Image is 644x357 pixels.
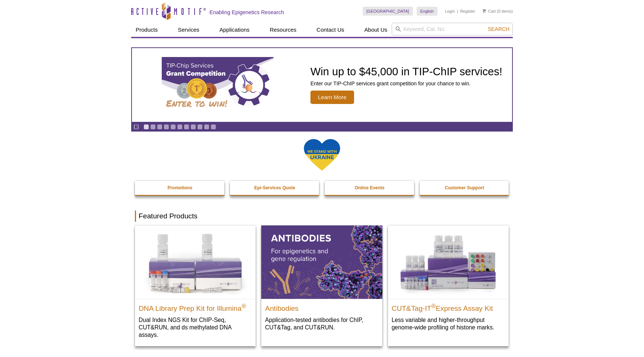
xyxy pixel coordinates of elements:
p: Application-tested antibodies for ChIP, CUT&Tag, and CUT&RUN. [265,316,378,331]
h2: Antibodies [265,301,378,312]
li: (0 items) [483,7,513,16]
img: All Antibodies [261,225,382,298]
a: Login [445,9,455,14]
img: DNA Library Prep Kit for Illumina [135,225,256,298]
sup: ® [431,303,436,309]
a: Products [131,23,162,37]
a: About Us [360,23,392,37]
a: Go to slide 4 [164,124,169,130]
strong: Epi-Services Quote [254,185,295,190]
a: [GEOGRAPHIC_DATA] [363,7,413,16]
a: Register [460,9,475,14]
a: Go to slide 11 [211,124,216,130]
img: TIP-ChIP Services Grant Competition [162,57,274,113]
p: Less variable and higher-throughput genome-wide profiling of histone marks​. [392,316,505,331]
a: Applications [215,23,254,37]
a: Go to slide 1 [143,124,149,130]
li: | [457,7,458,16]
strong: Customer Support [445,185,484,190]
a: Resources [265,23,301,37]
a: Epi-Services Quote [230,181,320,195]
article: TIP-ChIP Services Grant Competition [132,48,512,122]
a: Go to slide 10 [204,124,209,130]
span: Learn More [310,91,354,104]
a: Cart [483,9,496,14]
a: Toggle autoplay [133,124,139,130]
a: All Antibodies Antibodies Application-tested antibodies for ChIP, CUT&Tag, and CUT&RUN. [261,225,382,338]
a: English [417,7,438,16]
a: Go to slide 6 [177,124,183,130]
a: Contact Us [312,23,348,37]
a: Go to slide 5 [170,124,176,130]
img: CUT&Tag-IT® Express Assay Kit [388,225,509,298]
a: CUT&Tag-IT® Express Assay Kit CUT&Tag-IT®Express Assay Kit Less variable and higher-throughput ge... [388,225,509,338]
a: DNA Library Prep Kit for Illumina DNA Library Prep Kit for Illumina® Dual Index NGS Kit for ChIP-... [135,225,256,346]
h2: Win up to $45,000 in TIP-ChIP services! [310,66,502,77]
p: Enter our TIP-ChIP services grant competition for your chance to win. [310,80,502,87]
a: Go to slide 8 [190,124,196,130]
a: Go to slide 9 [197,124,203,130]
a: TIP-ChIP Services Grant Competition Win up to $45,000 in TIP-ChIP services! Enter our TIP-ChIP se... [132,48,512,122]
input: Keyword, Cat. No. [392,23,513,35]
img: Your Cart [483,9,486,13]
a: Online Events [325,181,415,195]
a: Services [173,23,204,37]
sup: ® [241,303,246,309]
h2: CUT&Tag-IT Express Assay Kit [392,301,505,312]
a: Go to slide 7 [184,124,189,130]
button: Search [486,26,512,32]
a: Promotions [135,181,225,195]
h2: Enabling Epigenetics Research [209,9,284,16]
p: Dual Index NGS Kit for ChIP-Seq, CUT&RUN, and ds methylated DNA assays. [139,316,252,339]
strong: Promotions [167,185,192,190]
strong: Online Events [355,185,385,190]
span: Search [488,26,509,32]
h2: DNA Library Prep Kit for Illumina [139,301,252,312]
a: Customer Support [420,181,510,195]
a: Go to slide 2 [150,124,156,130]
a: Go to slide 3 [157,124,162,130]
h2: Featured Products [135,211,509,222]
img: We Stand With Ukraine [303,138,341,171]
